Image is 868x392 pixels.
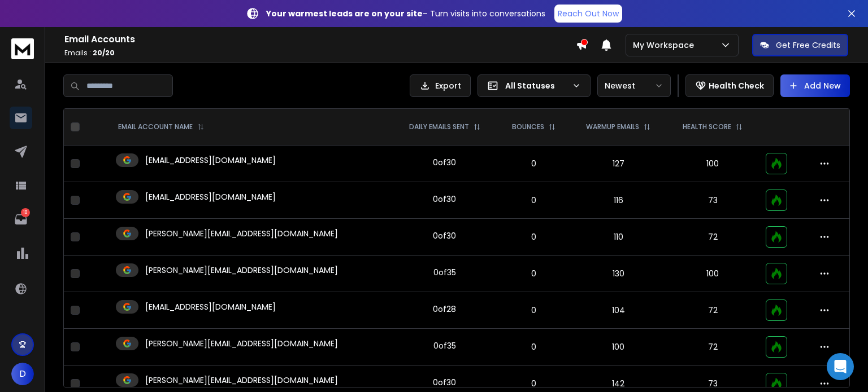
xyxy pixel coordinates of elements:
p: [PERSON_NAME][EMAIL_ADDRESS][DOMAIN_NAME] [145,338,338,349]
p: HEALTH SCORE [683,122,731,131]
div: 0 of 30 [433,230,456,241]
p: [PERSON_NAME][EMAIL_ADDRESS][DOMAIN_NAME] [145,228,338,239]
strong: Your warmest leads are on your site [266,8,423,19]
p: Health Check [709,80,764,91]
p: [EMAIL_ADDRESS][DOMAIN_NAME] [145,191,276,202]
td: 130 [570,256,667,292]
td: 72 [667,219,759,256]
div: 0 of 30 [433,193,456,205]
td: 73 [667,182,759,219]
p: All Statuses [505,80,567,91]
div: Open Intercom Messenger [827,353,854,380]
td: 100 [667,256,759,292]
p: Reach Out Now [558,8,619,19]
p: WARMUP EMAILS [586,122,639,131]
p: [PERSON_NAME][EMAIL_ADDRESS][DOMAIN_NAME] [145,265,338,276]
p: – Turn visits into conversations [266,8,545,19]
button: Newest [597,74,671,97]
span: 20 / 20 [93,48,115,58]
button: Export [410,74,471,97]
td: 100 [667,146,759,182]
p: 0 [504,341,563,353]
p: 0 [504,378,563,389]
div: 0 of 30 [433,157,456,168]
p: Get Free Credits [776,39,840,51]
p: Emails : [64,49,576,58]
p: DAILY EMAILS SENT [409,122,469,131]
p: 10 [21,208,30,217]
a: Reach Out Now [554,5,622,23]
button: D [11,363,34,385]
div: 0 of 35 [433,340,456,351]
div: 0 of 30 [433,377,456,388]
td: 127 [570,146,667,182]
td: 104 [570,292,667,329]
div: 0 of 28 [433,303,456,315]
button: Get Free Credits [752,34,848,56]
p: 0 [504,305,563,316]
img: logo [11,38,34,59]
p: 0 [504,231,563,243]
p: 0 [504,268,563,279]
p: BOUNCES [512,122,544,131]
p: [PERSON_NAME][EMAIL_ADDRESS][DOMAIN_NAME] [145,375,338,386]
div: EMAIL ACCOUNT NAME [118,122,204,131]
div: 0 of 35 [433,267,456,278]
td: 116 [570,182,667,219]
p: [EMAIL_ADDRESS][DOMAIN_NAME] [145,301,276,312]
p: 0 [504,195,563,206]
p: 0 [504,158,563,169]
a: 10 [10,208,32,231]
p: [EMAIL_ADDRESS][DOMAIN_NAME] [145,155,276,166]
button: Add New [780,74,850,97]
td: 72 [667,329,759,365]
p: My Workspace [633,39,698,51]
td: 100 [570,329,667,365]
h1: Email Accounts [64,33,576,46]
td: 110 [570,219,667,256]
button: Health Check [685,74,774,97]
td: 72 [667,292,759,329]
